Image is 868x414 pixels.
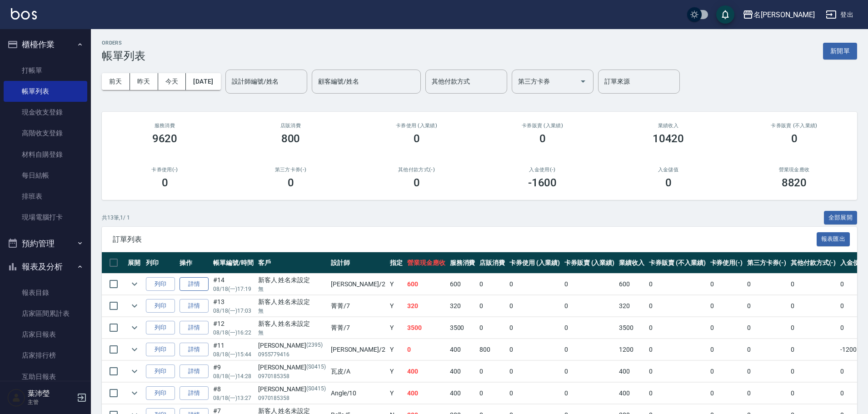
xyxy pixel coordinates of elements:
[11,8,37,20] img: Logo
[281,132,300,145] h3: 800
[388,295,405,317] td: Y
[708,252,745,274] th: 卡券使用(-)
[448,295,478,317] td: 320
[665,176,672,189] h3: 0
[102,50,145,62] h3: 帳單列表
[823,43,857,60] button: 新開單
[4,102,87,123] a: 現金收支登錄
[128,277,141,291] button: expand row
[180,321,209,335] a: 詳情
[211,252,256,274] th: 帳單編號/時間
[180,386,209,400] a: 詳情
[562,317,617,339] td: 0
[823,46,857,55] a: 新開單
[647,383,708,404] td: 0
[647,339,708,360] td: 0
[388,252,405,274] th: 指定
[708,317,745,339] td: 0
[186,73,220,90] button: [DATE]
[745,339,788,360] td: 0
[562,295,617,317] td: 0
[616,167,720,173] h2: 入金儲值
[617,361,647,382] td: 400
[128,299,141,313] button: expand row
[448,361,478,382] td: 400
[647,317,708,339] td: 0
[258,394,326,402] p: 0970185358
[490,167,594,173] h2: 入金使用(-)
[258,341,326,350] div: [PERSON_NAME]
[177,252,211,274] th: 操作
[180,364,209,379] a: 詳情
[329,317,388,339] td: 菁菁 /7
[4,81,87,102] a: 帳單列表
[617,339,647,360] td: 1200
[102,40,145,46] h2: ORDERS
[817,232,850,246] button: 報表匯出
[576,74,590,89] button: Open
[539,132,546,145] h3: 0
[791,132,798,145] h3: 0
[616,123,720,129] h2: 業績收入
[7,389,25,407] img: Person
[477,383,507,404] td: 0
[4,324,87,345] a: 店家日報表
[144,252,177,274] th: 列印
[617,317,647,339] td: 3500
[211,274,256,295] td: #14
[4,303,87,324] a: 店家區間累計表
[146,386,175,400] button: 列印
[258,350,326,359] p: 0955779416
[113,167,217,173] h2: 卡券使用(-)
[180,277,209,291] a: 詳情
[329,383,388,404] td: Angle /10
[4,60,87,81] a: 打帳單
[653,132,684,145] h3: 10420
[146,299,175,313] button: 列印
[742,167,846,173] h2: 營業現金應收
[405,317,448,339] td: 3500
[213,372,254,380] p: 08/18 (一) 14:28
[782,176,807,189] h3: 8820
[507,317,562,339] td: 0
[507,383,562,404] td: 0
[477,339,507,360] td: 800
[258,329,326,337] p: 無
[477,252,507,274] th: 店販消費
[647,295,708,317] td: 0
[329,295,388,317] td: 菁菁 /7
[824,211,858,225] button: 全部展開
[507,274,562,295] td: 0
[388,383,405,404] td: Y
[4,186,87,207] a: 排班表
[745,252,788,274] th: 第三方卡券(-)
[388,317,405,339] td: Y
[788,274,838,295] td: 0
[4,255,87,279] button: 報表及分析
[745,295,788,317] td: 0
[405,361,448,382] td: 400
[162,176,168,189] h3: 0
[647,252,708,274] th: 卡券販賣 (不入業績)
[528,176,557,189] h3: -1600
[507,339,562,360] td: 0
[288,176,294,189] h3: 0
[477,274,507,295] td: 0
[329,361,388,382] td: 瓦皮 /A
[180,343,209,357] a: 詳情
[788,295,838,317] td: 0
[125,252,144,274] th: 展開
[745,361,788,382] td: 0
[788,361,838,382] td: 0
[562,339,617,360] td: 0
[4,33,87,56] button: 櫃檯作業
[329,274,388,295] td: [PERSON_NAME] /2
[158,73,186,90] button: 今天
[745,317,788,339] td: 0
[405,383,448,404] td: 400
[448,274,478,295] td: 600
[4,232,87,255] button: 預約管理
[213,307,254,315] p: 08/18 (一) 17:03
[388,339,405,360] td: Y
[448,252,478,274] th: 服務消費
